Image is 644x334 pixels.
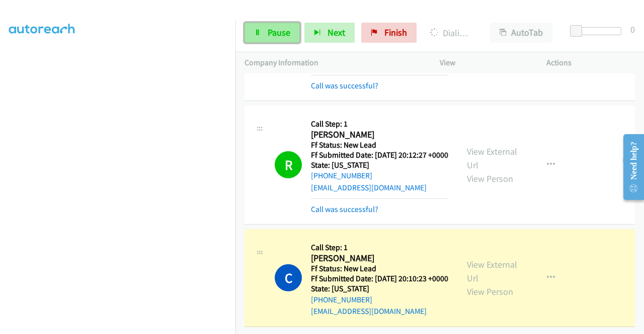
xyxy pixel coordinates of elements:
[361,23,417,43] a: Finish
[467,173,513,184] a: View Person
[311,253,448,264] h2: [PERSON_NAME]
[328,27,345,38] span: Next
[430,26,472,40] p: Dialing [PERSON_NAME]
[490,23,552,43] button: AutoTab
[311,129,448,141] h2: [PERSON_NAME]
[546,57,635,69] p: Actions
[630,23,635,36] div: 0
[304,23,355,43] button: Next
[467,259,517,284] a: View External Url
[245,57,422,69] p: Company Information
[245,23,300,43] a: Pause
[311,140,448,150] h5: Ff Status: New Lead
[311,264,448,274] h5: Ff Status: New Lead
[311,243,448,253] h5: Call Step: 1
[615,127,644,207] iframe: Resource Center
[275,264,302,291] h1: C
[384,27,407,38] span: Finish
[311,183,427,192] a: [EMAIL_ADDRESS][DOMAIN_NAME]
[311,160,448,170] h5: State: [US_STATE]
[311,274,448,284] h5: Ff Submitted Date: [DATE] 20:10:23 +0000
[467,146,517,171] a: View External Url
[268,27,290,38] span: Pause
[311,204,378,214] a: Call was successful?
[311,81,378,90] a: Call was successful?
[311,119,448,129] h5: Call Step: 1
[311,295,372,304] a: [PHONE_NUMBER]
[311,284,448,294] h5: State: [US_STATE]
[275,151,302,178] h1: R
[467,286,513,297] a: View Person
[311,150,448,160] h5: Ff Submitted Date: [DATE] 20:12:27 +0000
[440,57,528,69] p: View
[311,171,372,180] a: [PHONE_NUMBER]
[311,306,427,316] a: [EMAIL_ADDRESS][DOMAIN_NAME]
